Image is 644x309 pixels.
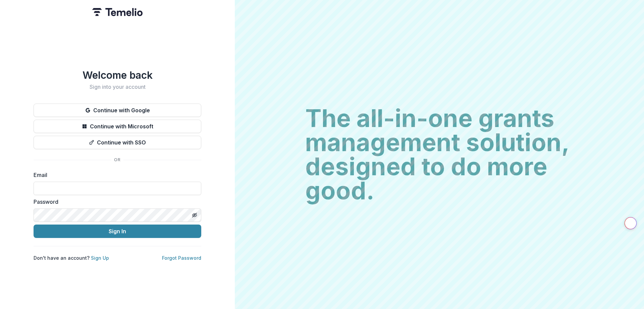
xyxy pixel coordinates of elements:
p: Don't have an account? [34,254,109,261]
label: Password [34,198,197,206]
button: Continue with Google [34,104,201,117]
button: Continue with SSO [34,136,201,149]
label: Email [34,171,197,179]
a: Sign Up [91,255,109,261]
button: Sign In [34,225,201,238]
a: Forgot Password [162,255,201,261]
img: Temelio [92,8,143,16]
button: Continue with Microsoft [34,120,201,133]
h1: Welcome back [34,69,201,81]
button: Toggle password visibility [189,210,200,221]
h2: Sign into your account [34,84,201,90]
